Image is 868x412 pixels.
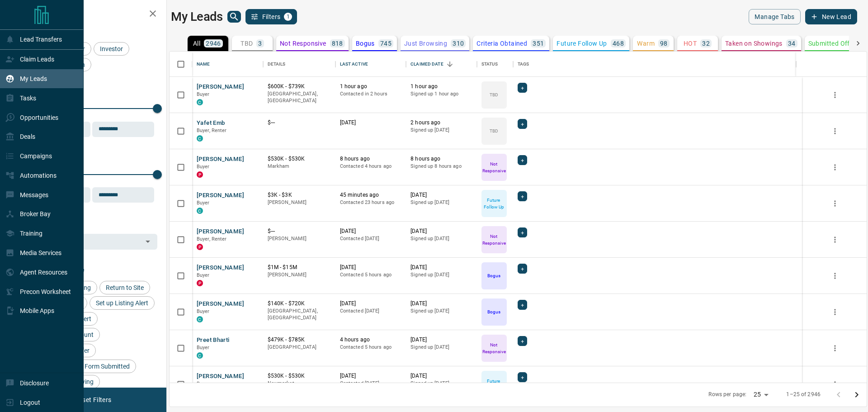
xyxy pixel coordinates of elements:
p: 818 [332,40,343,47]
div: Last Active [335,52,406,77]
div: + [518,336,527,346]
div: Status [477,52,513,77]
p: $3K - $3K [268,191,331,199]
div: condos.ca [197,208,203,214]
p: Not Responsive [482,233,506,246]
p: [DATE] [340,227,402,235]
p: Taken on Showings [725,40,783,47]
p: Newmarket [268,380,331,387]
p: 1 hour ago [340,83,402,90]
p: $--- [268,119,331,127]
div: + [518,264,527,274]
p: Signed up [DATE] [410,344,472,351]
p: [DATE] [340,300,402,308]
div: Details [263,52,335,77]
p: [DATE] [410,227,472,235]
button: Preet Bharti [197,336,230,345]
div: + [518,191,527,201]
span: + [521,373,524,382]
p: Bogus [487,308,500,315]
h1: My Leads [171,9,223,24]
p: Bogus [487,272,500,279]
span: Buyer [197,91,210,97]
button: more [828,197,842,210]
p: 45 minutes ago [340,191,402,199]
p: Signed up [DATE] [410,380,472,387]
p: Signed up 8 hours ago [410,163,472,170]
div: property.ca [197,171,203,178]
p: 98 [660,40,668,47]
div: Tags [518,52,529,77]
button: Open [142,235,154,248]
p: Criteria Obtained [476,40,527,47]
p: $600K - $739K [268,83,331,90]
p: Not Responsive [482,341,506,355]
div: Details [268,52,286,77]
button: New Lead [805,9,857,24]
span: Buyer [197,272,210,278]
p: [DATE] [340,264,402,271]
div: Name [192,52,263,77]
p: Future Follow Up [482,378,506,391]
p: 32 [702,40,710,47]
p: Contacted [DATE] [340,380,402,387]
button: more [828,161,842,174]
p: All [193,40,200,47]
p: 310 [453,40,464,47]
p: 1–25 of 2946 [786,391,821,398]
span: + [521,119,524,128]
div: Claimed Date [410,52,443,77]
p: TBD [490,128,498,134]
p: [PERSON_NAME] [268,199,331,206]
span: Buyer [197,200,210,206]
div: + [518,119,527,129]
span: Buyer [197,164,210,170]
p: [DATE] [410,372,472,380]
span: + [521,300,524,309]
div: Name [197,52,210,77]
div: Tags [513,52,796,77]
p: Markham [268,163,331,170]
p: [DATE] [410,264,472,271]
p: Signed up [DATE] [410,127,472,134]
span: 1 [285,14,291,20]
p: HOT [684,40,697,47]
span: Buyer [197,345,210,350]
p: Not Responsive [482,161,506,174]
button: search button [227,11,241,23]
div: + [518,372,527,382]
button: Go to next page [848,386,866,404]
button: [PERSON_NAME] [197,227,244,236]
p: TBD [241,40,253,47]
p: Contacted 4 hours ago [340,163,402,170]
p: Contacted in 2 hours [340,90,402,98]
p: 351 [533,40,544,47]
p: Future Follow Up [557,40,607,47]
p: Submitted Offer [808,40,856,47]
div: + [518,155,527,165]
div: + [518,83,527,93]
p: Contacted [DATE] [340,235,402,242]
button: [PERSON_NAME] [197,264,244,272]
button: more [828,88,842,102]
div: property.ca [197,280,203,286]
p: Just Browsing [404,40,447,47]
div: 25 [750,388,772,401]
p: [DATE] [340,119,402,127]
p: 1 hour ago [410,83,472,90]
div: condos.ca [197,135,203,142]
p: Warm [637,40,655,47]
span: + [521,264,524,273]
p: 8 hours ago [410,155,472,163]
button: Reset Filters [69,392,117,407]
button: more [828,305,842,319]
p: $479K - $785K [268,336,331,344]
p: Contacted 5 hours ago [340,271,402,279]
p: $--- [268,227,331,235]
p: [DATE] [410,191,472,199]
button: [PERSON_NAME] [197,372,244,381]
button: more [828,124,842,138]
p: Signed up [DATE] [410,308,472,315]
p: [DATE] [410,300,472,308]
span: + [521,336,524,346]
